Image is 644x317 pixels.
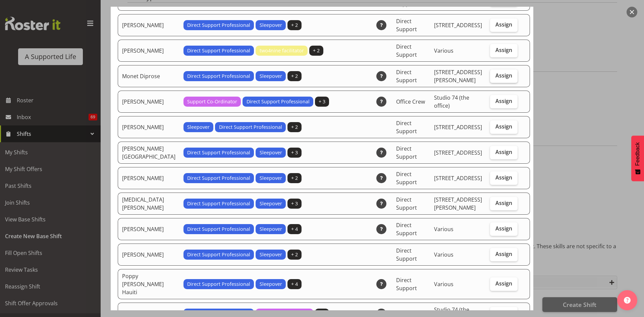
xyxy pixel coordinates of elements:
span: Assign [495,123,512,130]
span: Direct Support Professional [187,47,250,54]
td: [PERSON_NAME] [118,91,179,113]
span: Various [434,225,453,233]
span: Direct Support Professional [187,21,250,29]
span: Direct Support Professional [187,280,250,288]
span: Various [434,47,453,54]
span: Direct Support Professional [187,225,250,233]
td: [PERSON_NAME] [118,244,179,266]
span: Sleepover [260,251,282,258]
td: [PERSON_NAME][GEOGRAPHIC_DATA] [118,142,179,164]
button: Feedback - Show survey [631,136,644,181]
span: Direct Support [396,119,417,135]
span: Sleepover [260,21,282,29]
span: Direct Support [396,196,417,211]
span: + 2 [291,21,298,29]
span: Office Crew [396,98,425,105]
span: Feedback [635,142,641,166]
span: Direct Support [396,43,417,58]
td: [MEDICAL_DATA][PERSON_NAME] [118,193,179,215]
span: Direct Support [396,145,417,160]
span: Assign [495,72,512,79]
span: Sleepover [260,200,282,207]
span: Sleepover [187,123,210,131]
span: [STREET_ADDRESS] [434,174,482,182]
span: + 2 [291,174,298,182]
td: Poppy [PERSON_NAME] Hauiti [118,269,179,299]
td: [PERSON_NAME] [118,167,179,189]
span: [STREET_ADDRESS] [434,21,482,29]
span: Direct Support [396,221,417,237]
span: Direct Support Professional [247,98,310,105]
span: Sleepover [260,225,282,233]
span: Studio 74 (the office) [434,94,469,109]
span: Assign [495,149,512,155]
span: Various [434,280,453,288]
span: Sleepover [260,174,282,182]
span: Assign [495,310,512,316]
td: [PERSON_NAME] [118,40,179,62]
span: Direct Support [396,170,417,186]
span: Assign [495,251,512,257]
span: + 3 [291,200,298,207]
td: [PERSON_NAME] [118,218,179,240]
td: [PERSON_NAME] [118,116,179,138]
span: Direct Support [396,17,417,33]
span: Assign [495,280,512,287]
span: [STREET_ADDRESS][PERSON_NAME] [434,68,482,84]
span: + 2 [291,123,298,131]
span: Assign [495,225,512,232]
span: + 3 [291,149,298,156]
span: Direct Support [396,247,417,262]
span: Direct Support Professional [187,200,250,207]
span: + 2 [291,72,298,80]
img: help-xxl-2.png [624,297,631,304]
span: Direct Support [396,68,417,84]
span: Assign [495,98,512,104]
span: Assign [495,200,512,206]
span: [STREET_ADDRESS][PERSON_NAME] [434,196,482,211]
span: two4nine facilitator [260,47,304,54]
span: Assign [495,21,512,28]
span: Assign [495,174,512,181]
span: + 3 [319,98,325,105]
span: + 4 [291,280,298,288]
span: Direct Support Professional [187,174,250,182]
span: Direct Support [396,276,417,292]
span: Various [434,251,453,258]
span: Sleepover [260,72,282,80]
span: Sleepover [260,280,282,288]
span: [STREET_ADDRESS] [434,123,482,131]
span: [STREET_ADDRESS] [434,149,482,156]
span: Direct Support Professional [187,149,250,156]
span: Support Co-Ordinator [187,98,237,105]
span: + 2 [291,251,298,258]
span: Assign [495,47,512,53]
span: Direct Support Professional [187,72,250,80]
span: + 4 [291,225,298,233]
span: Direct Support Professional [219,123,282,131]
span: + 2 [313,47,320,54]
span: Direct Support Professional [187,251,250,258]
td: Monet Diprose [118,65,179,87]
span: Sleepover [260,149,282,156]
td: [PERSON_NAME] [118,14,179,36]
